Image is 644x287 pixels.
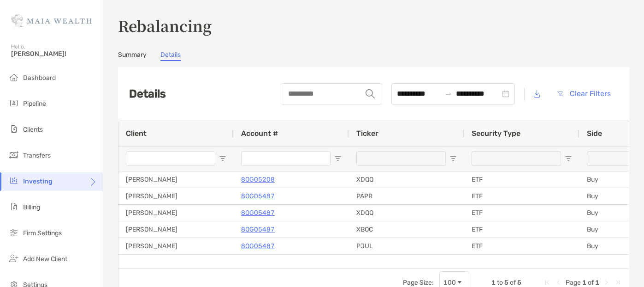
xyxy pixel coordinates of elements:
img: button icon [557,91,563,97]
span: Ticker [356,129,378,138]
div: PAPR [349,188,464,204]
button: Open Filter Menu [219,155,226,162]
div: ETF [464,188,579,204]
span: Side [587,129,602,138]
h3: Rebalancing [118,15,629,36]
img: input icon [366,89,375,98]
img: add_new_client icon [8,253,19,264]
span: 5 [517,279,521,287]
button: Open Filter Menu [334,155,342,162]
a: Details [160,51,181,61]
div: [PERSON_NAME] [118,205,234,221]
span: Firm Settings [23,229,62,237]
span: [PERSON_NAME]! [11,50,97,58]
span: Security Type [472,129,520,138]
img: investing icon [8,175,19,186]
a: Summary [118,51,147,61]
div: Previous Page [555,279,562,286]
button: Clear Filters [549,84,618,104]
input: Account # Filter Input [241,151,331,166]
button: Open Filter Menu [565,155,572,162]
div: Last Page [614,279,621,286]
span: Transfers [23,152,51,159]
span: 1 [595,279,599,287]
span: of [510,279,516,287]
div: XDQQ [349,205,464,221]
input: Client Filter Input [126,151,215,166]
button: Open Filter Menu [449,155,457,162]
span: 5 [504,279,508,287]
div: Page Size: [403,279,434,287]
span: Add New Client [23,255,67,263]
span: Dashboard [23,74,56,82]
span: of [588,279,594,287]
img: Zoe Logo [11,4,92,37]
div: XBOC [349,221,464,238]
span: to [445,90,452,98]
img: clients icon [8,123,19,134]
span: 1 [491,279,496,287]
span: Client [126,129,147,138]
div: ETF [464,221,579,238]
div: [PERSON_NAME] [118,221,234,238]
span: Pipeline [23,100,46,108]
div: [PERSON_NAME] [118,171,234,188]
img: dashboard icon [8,72,19,83]
div: PJUL [349,238,464,254]
img: pipeline icon [8,98,19,109]
a: 8OG05487 [241,207,275,219]
div: ETF [464,205,579,221]
div: Next Page [603,279,610,286]
span: Account # [241,129,278,138]
img: transfers icon [8,149,19,160]
img: firm-settings icon [8,227,19,238]
div: ETF [464,238,579,254]
span: Page [566,279,581,287]
img: billing icon [8,201,19,212]
a: 8OG05487 [241,190,275,202]
div: XDQQ [349,171,464,188]
span: Clients [23,126,43,134]
div: [PERSON_NAME] [118,188,234,204]
span: to [497,279,503,287]
div: 100 [443,279,456,287]
div: ETF [464,171,579,188]
span: 1 [582,279,586,287]
div: First Page [544,279,551,286]
span: Billing [23,203,40,211]
span: swap-right [445,90,452,98]
a: 8OG05208 [241,174,275,185]
div: [PERSON_NAME] [118,238,234,254]
h2: Details [129,87,166,100]
a: 8OG05487 [241,224,275,235]
a: 8OG05487 [241,240,275,252]
span: Investing [23,177,53,185]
